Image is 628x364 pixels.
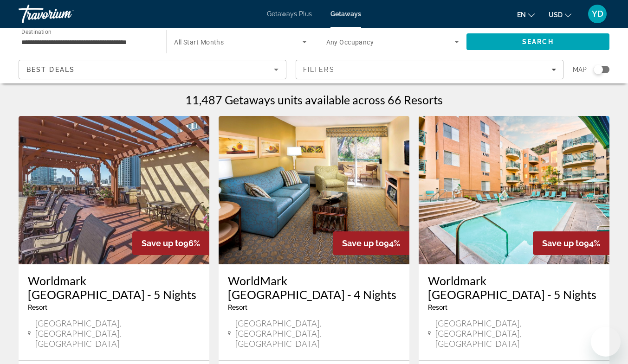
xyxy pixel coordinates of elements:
span: Save up to [142,238,183,248]
img: Worldmark San Diego Balboa Park - 5 Nights [19,116,209,264]
span: Save up to [342,238,384,248]
span: Filters [303,66,335,73]
button: Change language [517,8,535,21]
span: Resort [428,304,447,311]
div: 94% [333,231,409,255]
button: User Menu [585,4,609,24]
a: Travorium [19,2,111,26]
h1: 11,487 Getaways units available across 66 Resorts [185,93,443,107]
iframe: Button to launch messaging window [591,327,621,357]
button: Search [466,33,609,50]
button: Filters [296,60,563,79]
span: Destination [21,28,52,35]
span: Save up to [542,238,584,248]
a: Worldmark [GEOGRAPHIC_DATA] - 5 Nights [28,274,200,301]
span: en [517,11,526,19]
span: [GEOGRAPHIC_DATA], [GEOGRAPHIC_DATA], [GEOGRAPHIC_DATA] [435,318,600,349]
span: Best Deals [26,66,75,73]
a: Getaways Plus [267,10,312,18]
input: Select destination [21,37,154,48]
span: All Start Months [174,38,224,46]
button: Change currency [549,8,571,21]
a: Getaways [330,10,361,18]
div: 94% [533,231,609,255]
a: WorldMark [GEOGRAPHIC_DATA] - 4 Nights [228,274,400,301]
span: Resort [28,304,47,311]
span: Resort [228,304,247,311]
a: Worldmark [GEOGRAPHIC_DATA] - 5 Nights [428,274,600,301]
span: [GEOGRAPHIC_DATA], [GEOGRAPHIC_DATA], [GEOGRAPHIC_DATA] [235,318,400,349]
span: Search [522,38,554,45]
mat-select: Sort by [26,64,278,75]
span: Map [573,63,587,76]
img: WorldMark San Diego Mission Valley - 4 Nights [219,116,409,264]
span: [GEOGRAPHIC_DATA], [GEOGRAPHIC_DATA], [GEOGRAPHIC_DATA] [35,318,200,349]
span: YD [592,9,603,19]
img: Worldmark San Diego Mission Valley - 5 Nights [419,116,609,264]
span: USD [549,11,563,19]
div: 96% [132,231,209,255]
span: Any Occupancy [326,38,374,46]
